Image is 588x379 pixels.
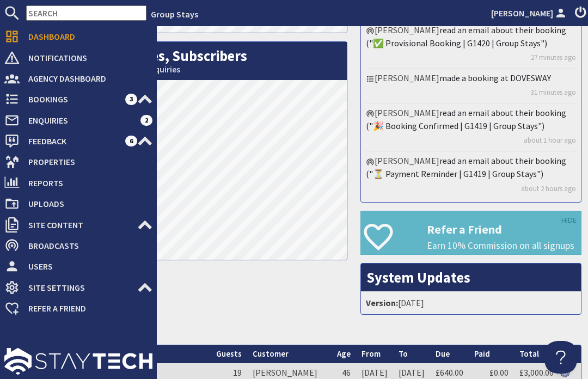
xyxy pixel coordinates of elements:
[427,239,581,253] p: Earn 10% Commission on all signups
[439,72,551,83] a: made a booking at DOVESWAY
[4,216,152,234] a: Site Content
[366,155,566,179] a: read an email about their booking ("⏳ Payment Reminder | G1419 | Group Stays")
[4,299,152,317] a: Refer a Friend
[4,237,152,254] a: Broadcasts
[337,349,351,359] a: Age
[20,70,152,87] span: Agency Dashboard
[20,299,152,317] span: Refer a Friend
[233,367,242,378] span: 19
[20,195,152,212] span: Uploads
[4,195,152,212] a: Uploads
[364,69,578,104] li: [PERSON_NAME]
[4,258,152,275] a: Users
[524,135,576,145] a: about 1 hour ago
[521,184,576,194] a: about 2 hours ago
[151,9,198,20] a: Group Stays
[366,25,566,48] a: read an email about their booking ("✅ Provisional Booking | G1420 | Group Stays")
[489,367,509,378] a: £0.00
[561,215,577,227] a: HIDE
[125,94,137,105] span: 3
[216,349,242,359] a: Guests
[4,90,152,108] a: Bookings 3
[4,132,152,150] a: Feedback 6
[4,174,152,192] a: Reports
[20,216,137,234] span: Site Content
[427,222,581,236] h3: Refer a Friend
[39,64,341,75] small: This Month: 14 Bookings, 31 Enquiries
[519,349,539,359] a: Total
[20,112,140,129] span: Enquiries
[399,349,408,359] a: To
[4,49,152,66] a: Notifications
[364,104,578,152] li: [PERSON_NAME]
[4,70,152,87] a: Agency Dashboard
[364,294,578,311] li: [DATE]
[20,132,125,150] span: Feedback
[125,136,137,146] span: 6
[360,211,581,255] a: Refer a Friend Earn 10% Commission on all signups
[26,5,146,21] input: SEARCH
[20,153,152,170] span: Properties
[362,349,381,359] a: From
[4,348,152,375] img: staytech_l_w-4e588a39d9fa60e82540d7cfac8cfe4b7147e857d3e8dbdfbd41c59d52db0ec4.svg
[491,7,568,20] a: [PERSON_NAME]
[4,279,152,296] a: Site Settings
[430,345,469,363] th: Due
[20,28,152,45] span: Dashboard
[366,297,398,308] strong: Version:
[20,237,152,254] span: Broadcasts
[4,153,152,170] a: Properties
[364,152,578,199] li: [PERSON_NAME]
[436,367,463,378] a: £640.00
[20,49,152,66] span: Notifications
[364,21,578,69] li: [PERSON_NAME]
[20,279,137,296] span: Site Settings
[531,52,576,63] a: 27 minutes ago
[544,341,577,374] iframe: Toggle Customer Support
[366,268,470,286] a: System Updates
[366,107,566,131] a: read an email about their booking ("🎉 Booking Confirmed | G1419 | Group Stays")
[519,367,554,378] a: £3,000.00
[140,115,152,126] span: 2
[20,174,152,192] span: Reports
[20,90,125,108] span: Bookings
[33,42,347,81] h2: Bookings, Enquiries, Subscribers
[4,28,152,45] a: Dashboard
[474,349,490,359] a: Paid
[20,258,152,275] span: Users
[531,87,576,97] a: 31 minutes ago
[4,112,152,129] a: Enquiries 2
[253,349,289,359] a: Customer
